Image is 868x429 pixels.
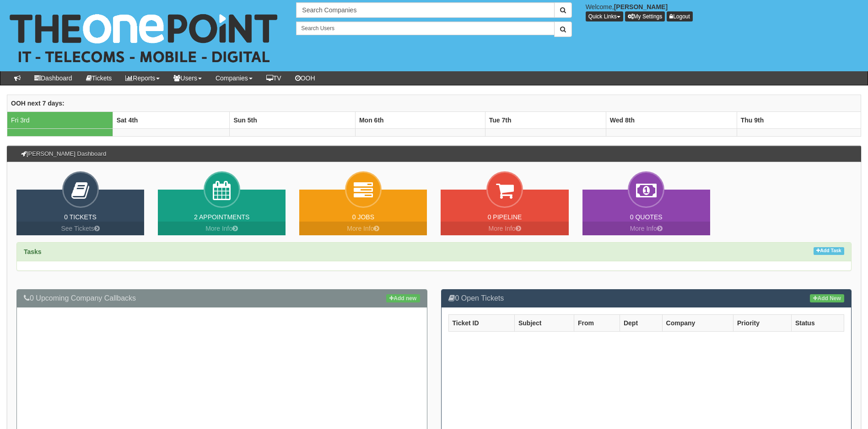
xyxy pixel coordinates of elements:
h3: 0 Upcoming Company Callbacks [24,294,420,302]
a: Add new [386,294,420,302]
div: Welcome, [579,2,868,21]
a: 2 Appointments [194,213,249,221]
a: 0 Jobs [352,213,374,221]
th: OOH next 7 days: [7,95,861,111]
th: Priority [733,314,791,331]
th: Tue 7th [485,111,606,128]
td: Fri 3rd [7,111,113,128]
a: More Info [299,222,427,235]
th: Company [662,314,733,331]
strong: Tasks [24,248,42,255]
h3: [PERSON_NAME] Dashboard [16,146,111,162]
input: Search Users [296,21,554,35]
th: Thu 9th [737,111,861,128]
a: Dashboard [27,71,79,85]
b: [PERSON_NAME] [614,3,668,11]
th: From [574,314,620,331]
a: Logout [667,11,693,21]
th: Sun 5th [230,111,355,128]
a: 0 Pipeline [488,213,522,221]
a: Users [167,71,209,85]
a: OOH [288,71,322,85]
a: More Info [158,222,286,235]
th: Ticket ID [448,314,514,331]
a: Companies [209,71,259,85]
th: Status [791,314,844,331]
a: Reports [119,71,167,85]
a: More Info [582,222,710,235]
button: Quick Links [586,11,623,21]
th: Dept [620,314,662,331]
a: See Tickets [16,222,144,235]
a: Add New [810,294,844,302]
a: More Info [441,222,568,235]
a: Tickets [79,71,119,85]
a: My Settings [625,11,665,21]
th: Wed 8th [606,111,737,128]
a: Add Task [814,247,844,255]
th: Subject [514,314,574,331]
th: Mon 6th [355,111,485,128]
th: Sat 4th [113,111,230,128]
a: 0 Tickets [64,213,97,221]
a: TV [259,71,288,85]
h3: 0 Open Tickets [448,294,845,302]
input: Search Companies [296,2,554,18]
a: 0 Quotes [630,213,663,221]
